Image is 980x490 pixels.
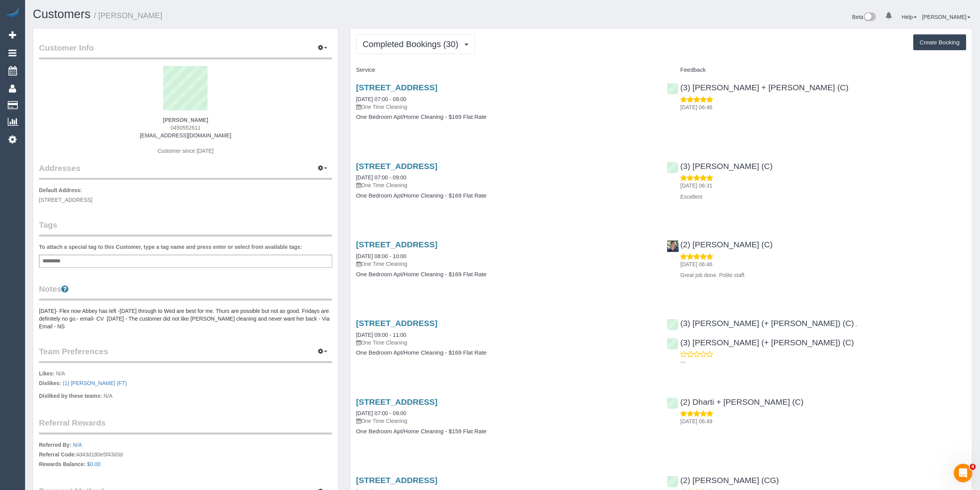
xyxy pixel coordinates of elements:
a: (1) [PERSON_NAME] (FT) [63,380,127,386]
span: N/A [56,370,65,377]
label: Dislikes: [39,379,61,387]
legend: Notes [39,283,332,301]
legend: Tags [39,219,332,237]
a: [STREET_ADDRESS] [356,240,438,249]
a: (3) [PERSON_NAME] (+ [PERSON_NAME]) (C) [667,338,854,347]
button: Completed Bookings (30) [356,34,475,54]
p: [DATE] 06:46 [680,260,966,268]
p: [DATE] 06:49 [680,417,966,425]
span: Customer since [DATE] [157,148,213,154]
label: Default Address: [39,186,82,194]
img: New interface [863,12,876,22]
a: Beta [852,14,876,20]
a: (3) [PERSON_NAME] + [PERSON_NAME] (C) [667,83,848,92]
img: Automaid Logo [5,8,20,19]
span: N/A [103,393,112,399]
h4: One Bedroom Apt/Home Cleaning - $169 Flat Rate [356,350,656,356]
label: To attach a special tag to this Customer, type a tag name and press enter or select from availabl... [39,243,302,251]
strong: [PERSON_NAME] [163,117,208,123]
a: [DATE] 08:00 - 10:00 [356,253,406,259]
h4: Feedback [667,67,966,73]
p: One Time Cleaning [356,260,656,268]
h4: One Bedroom Apt/Home Cleaning - $169 Flat Rate [356,271,656,278]
a: (2) [PERSON_NAME] (C) [667,240,772,249]
a: (3) [PERSON_NAME] (C) [667,162,772,171]
h4: Service [356,67,656,73]
iframe: Intercom live chat [954,464,972,482]
label: Likes: [39,370,54,377]
legend: Team Preferences [39,346,332,363]
a: N/A [73,442,82,448]
span: [STREET_ADDRESS] [39,197,92,203]
p: --- [680,358,966,366]
p: One Time Cleaning [356,103,656,111]
a: [DATE] 07:00 - 09:00 [356,410,406,416]
p: One Time Cleaning [356,417,656,425]
span: 0450552611 [171,125,201,131]
a: [DATE] 09:00 - 11:00 [356,332,406,338]
a: [EMAIL_ADDRESS][DOMAIN_NAME] [140,132,231,139]
h4: One Bedroom Apt/Home Cleaning - $169 Flat Rate [356,193,656,199]
pre: [DATE]- Flex now Abbey has left -[DATE] through to Wed are best for me. Thurs are possible but no... [39,307,332,330]
p: Excellent [680,193,966,201]
label: Referral Code: [39,451,76,458]
p: One Time Cleaning [356,339,656,346]
a: [PERSON_NAME] [922,14,970,20]
a: $0.00 [87,461,101,467]
p: [DATE] 06:46 [680,103,966,111]
a: (2) [PERSON_NAME] (CG) [667,476,779,485]
legend: Customer Info [39,42,332,59]
span: 4 [970,464,976,470]
span: Completed Bookings (30) [363,39,462,49]
p: Great job done. Polite staff. [680,271,966,279]
a: [STREET_ADDRESS] [356,319,438,328]
label: Disliked by these teams: [39,392,102,400]
a: [DATE] 07:00 - 09:00 [356,96,406,102]
h4: One Bedroom Apt/Home Cleaning - $159 Flat Rate [356,428,656,435]
button: Create Booking [913,34,966,51]
p: [DATE] 06:31 [680,182,966,189]
h4: One Bedroom Apt/Home Cleaning - $169 Flat Rate [356,114,656,120]
a: [STREET_ADDRESS] [356,162,438,171]
a: (2) Dharti + [PERSON_NAME] (C) [667,397,803,406]
p: 4d43d180e5f43d3d [39,441,332,470]
span: , [855,321,857,327]
small: / [PERSON_NAME] [94,11,162,20]
label: Rewards Balance: [39,460,86,468]
a: Help [902,14,917,20]
legend: Referral Rewards [39,417,332,434]
a: [DATE] 07:00 - 09:00 [356,174,406,181]
a: [STREET_ADDRESS] [356,476,438,485]
a: [STREET_ADDRESS] [356,397,438,406]
p: One Time Cleaning [356,181,656,189]
label: Referred By: [39,441,71,449]
a: [STREET_ADDRESS] [356,83,438,92]
a: (3) [PERSON_NAME] (+ [PERSON_NAME]) (C) [667,319,854,328]
a: Customers [33,7,91,21]
img: (2) Eray Mertturk (C) [667,240,679,252]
